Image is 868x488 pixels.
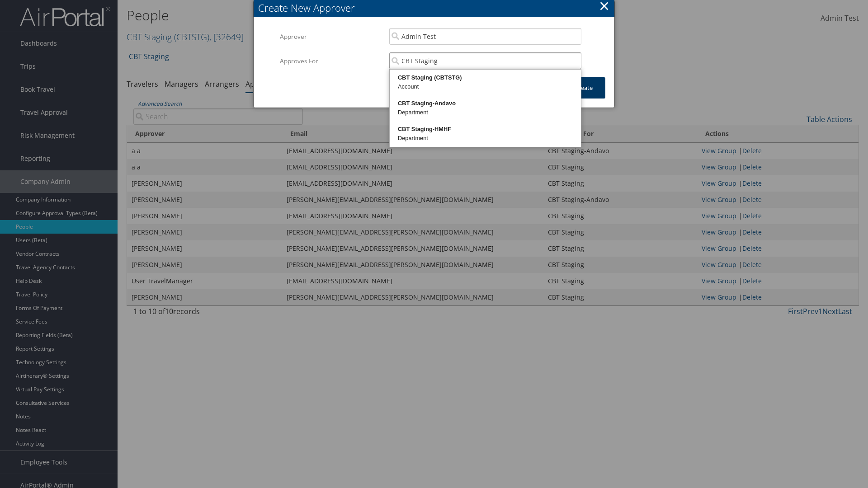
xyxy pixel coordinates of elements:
div: Department [391,134,580,143]
div: CBT Staging-Andavo [391,99,580,108]
div: CBT Staging-HMHF [391,125,580,134]
div: Account [391,82,580,91]
div: Create New Approver [258,1,614,15]
button: Create [562,77,605,99]
div: Department [391,108,580,117]
label: Approver [280,28,382,45]
div: CBT Staging (CBTSTG) [391,73,580,82]
label: Approves For [280,52,382,70]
